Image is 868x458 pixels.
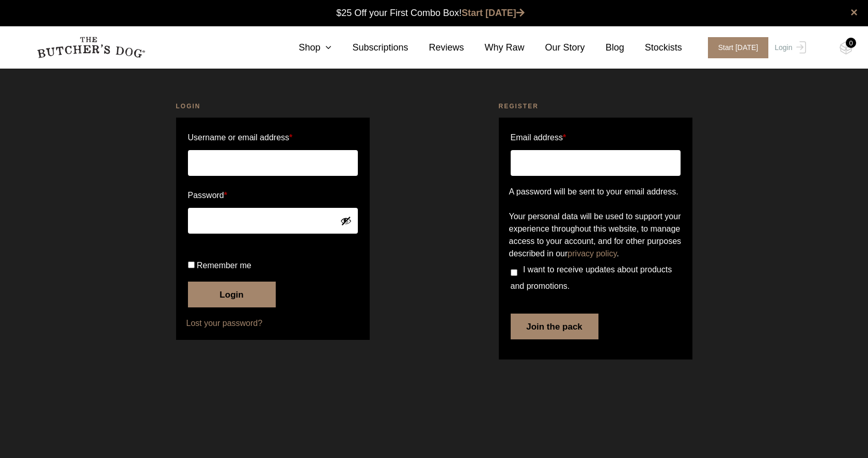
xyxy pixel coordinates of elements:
a: Subscriptions [332,41,408,55]
button: Login [188,282,276,307]
a: Lost your password? [186,317,359,330]
a: Blog [585,41,624,55]
div: 0 [846,38,856,48]
a: Reviews [408,41,464,55]
a: close [850,6,858,19]
input: Remember me [188,261,195,268]
button: Show password [340,215,352,226]
a: Shop [278,41,332,55]
a: Why Raw [464,41,525,55]
img: TBD_Cart-Empty.png [840,41,853,55]
a: Our Story [525,41,585,55]
a: privacy policy [567,249,617,258]
label: Username or email address [188,129,358,146]
a: Stockists [624,41,682,55]
h2: Register [499,101,692,111]
p: A password will be sent to your email address. [509,186,682,198]
a: Login [772,37,806,58]
p: Your personal data will be used to support your experience throughout this website, to manage acc... [509,210,682,260]
span: Remember me [197,261,251,270]
a: Start [DATE] [462,8,525,18]
span: I want to receive updates about products and promotions. [511,265,672,290]
label: Email address [511,129,566,146]
h2: Login [176,101,370,111]
button: Join the pack [511,314,598,339]
input: I want to receive updates about products and promotions. [511,269,517,276]
span: Start [DATE] [708,37,769,58]
label: Password [188,187,358,204]
a: Start [DATE] [698,37,772,58]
